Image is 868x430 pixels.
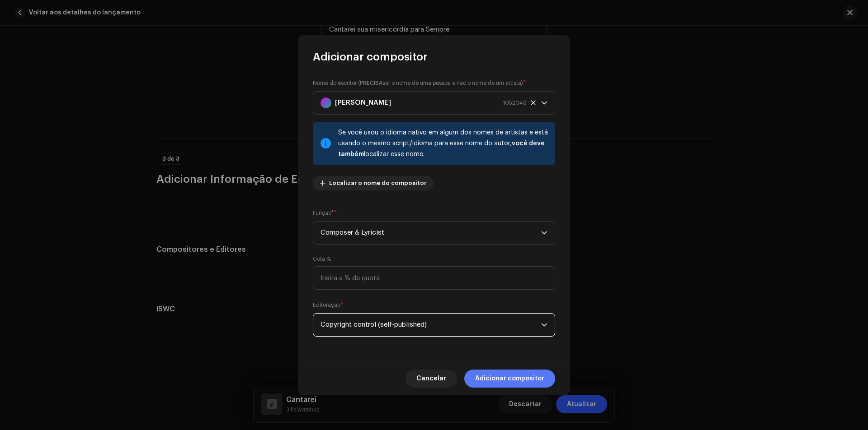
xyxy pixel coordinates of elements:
small: Editoração [313,301,340,310]
span: Composer & Lyricist [321,222,541,244]
input: Insira a % de quota [313,266,555,290]
span: Adicionar compositor [313,50,428,64]
button: Cancelar [406,370,457,388]
small: Função* [313,208,334,217]
button: Adicionar compositor [464,370,555,388]
button: Localizar o nome do compositor [313,176,434,190]
span: Cancelar [416,370,446,388]
small: Nome do escritor ( ser o nome de uma pessoa e não o nome de um artista) [313,79,523,88]
span: 1052049 [503,92,527,114]
span: Adicionar compositor [475,370,544,388]
div: Se você usou o idioma nativo em algum dos nomes de artistas e está usando o mesmo script/idioma p... [338,127,548,160]
label: Cota % [313,255,331,263]
div: dropdown trigger [541,92,547,114]
div: dropdown trigger [541,222,547,244]
span: Localizar o nome do compositor [329,174,426,192]
span: Copyright control (self-published) [321,314,541,336]
strong: [PERSON_NAME] [335,92,391,114]
strong: PRECISA [360,80,382,86]
div: dropdown trigger [541,314,547,336]
span: Samuel Mizrahy [321,92,541,114]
